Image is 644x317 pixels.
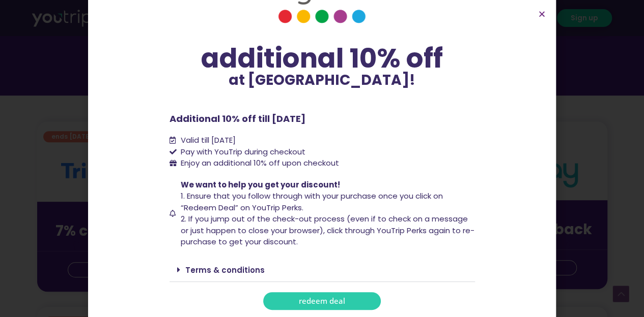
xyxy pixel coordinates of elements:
[170,73,475,87] p: at [GEOGRAPHIC_DATA]!
[538,10,546,18] a: Close
[185,265,265,275] a: Terms & conditions
[178,146,305,158] span: Pay with YouTrip during checkout
[170,112,475,125] p: Additional 10% off till [DATE]
[178,135,236,146] span: Valid till [DATE]
[181,157,339,168] span: Enjoy an additional 10% off upon checkout
[263,292,381,310] a: redeem deal
[181,213,474,247] span: 2. If you jump out of the check-out process (even if to check on a message or just happen to clos...
[181,191,443,213] span: 1. Ensure that you follow through with your purchase once you click on “Redeem Deal” on YouTrip P...
[170,44,475,73] div: additional 10% off
[299,297,345,305] span: redeem deal
[170,258,475,282] div: Terms & conditions
[181,179,340,190] span: We want to help you get your discount!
